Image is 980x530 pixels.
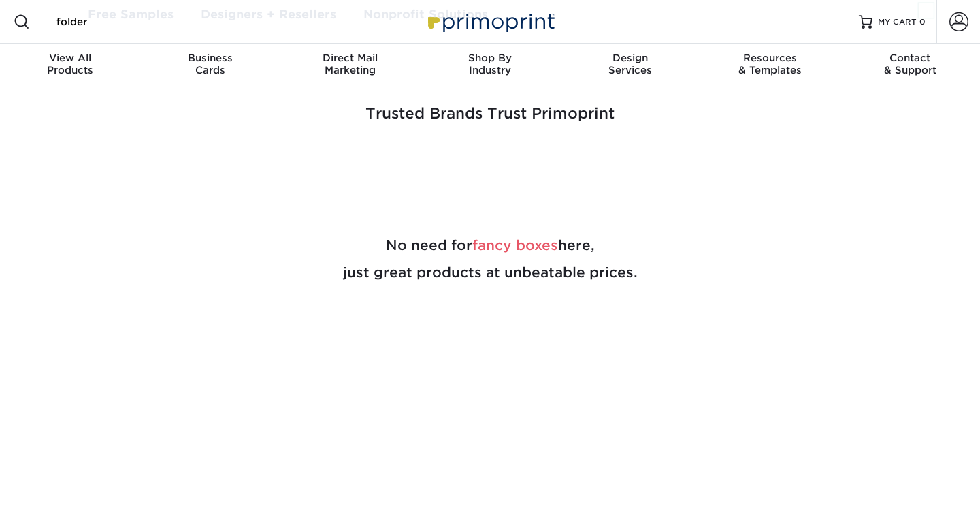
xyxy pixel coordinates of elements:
a: Shop ByIndustry [420,44,560,87]
img: Goodwill [795,158,796,159]
div: Industry [420,52,560,76]
div: Cards [140,52,280,76]
div: Marketing [280,52,420,76]
div: & Support [840,52,980,76]
img: Mini [536,158,537,159]
img: Primoprint [422,7,558,36]
span: Resources [700,52,840,64]
span: Direct Mail [280,52,420,64]
span: Contact [840,52,980,64]
span: MY CART [878,16,917,28]
span: Shop By [420,52,560,64]
a: Direct MailMarketing [280,44,420,87]
span: Design [560,52,700,64]
input: SEARCH PRODUCTS..... [55,14,188,30]
a: Contact& Support [840,44,980,87]
img: Amazon [666,158,666,159]
h2: No need for here, just great products at unbeatable prices. [92,199,888,319]
span: 0 [919,17,926,27]
img: Smoothie King [159,158,159,159]
a: BusinessCards [140,44,280,87]
a: DesignServices [560,44,700,87]
span: Business [140,52,280,64]
div: Services [560,52,700,76]
h3: Trusted Brands Trust Primoprint [92,72,888,139]
span: fancy boxes [472,237,558,253]
div: & Templates [700,52,840,76]
a: Resources& Templates [700,44,840,87]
